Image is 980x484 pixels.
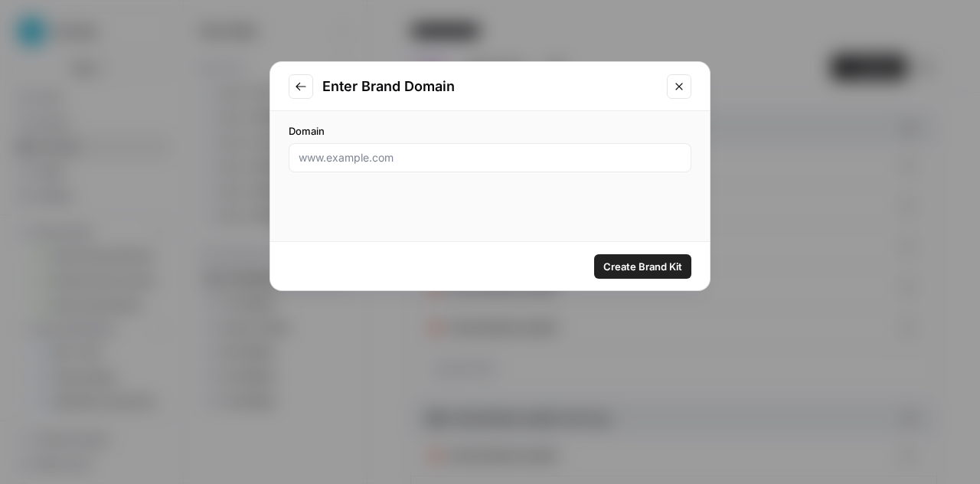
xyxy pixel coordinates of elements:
[603,259,682,274] span: Create Brand Kit
[299,150,681,165] input: www.example.com
[594,254,691,279] button: Create Brand Kit
[289,74,313,99] button: Go to previous step
[322,76,658,97] h2: Enter Brand Domain
[289,123,691,139] label: Domain
[667,74,691,99] button: Close modal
